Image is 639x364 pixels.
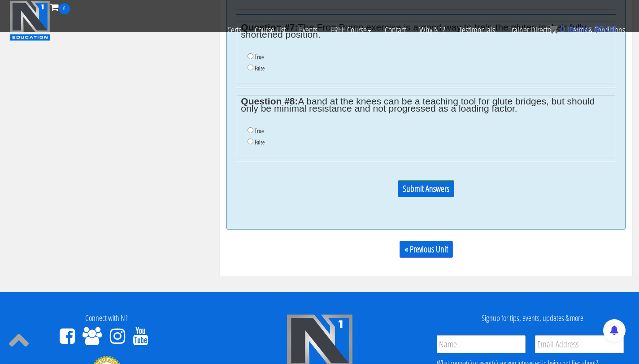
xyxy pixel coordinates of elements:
[7,314,206,323] h4: Connect with N1
[9,0,50,41] img: n1-education
[255,139,265,146] label: False
[248,14,292,46] a: Course List
[221,14,248,46] a: Certs
[563,14,632,46] a: Terms & Conditions
[241,98,611,112] legend: A band at the knees can be a teaching tool for glute bridges, but should only be minimal resistan...
[400,241,453,258] a: « Previous Unit
[255,127,264,134] label: True
[568,24,591,34] span: items:
[59,3,70,14] span: 0
[292,14,324,46] a: Events
[241,96,298,106] strong: Question #8:
[594,24,617,34] bdi: 0.00
[398,180,454,197] input: Submit Answers
[560,24,565,34] span: 0
[50,1,70,13] a: 0
[502,14,563,46] a: Trainer Directory
[549,25,558,34] img: icon11.png
[535,335,624,353] input: Email Address
[324,14,378,46] a: FREE Course
[255,65,265,72] label: False
[433,314,632,323] h4: Signup for tips, events, updates & more
[549,24,617,34] a: 0 items: $0.00
[413,14,452,46] a: Why N1?
[255,53,264,61] label: True
[437,335,526,353] input: Name
[452,14,502,46] a: Testimonials
[594,24,599,34] span: $
[378,14,413,46] a: Contact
